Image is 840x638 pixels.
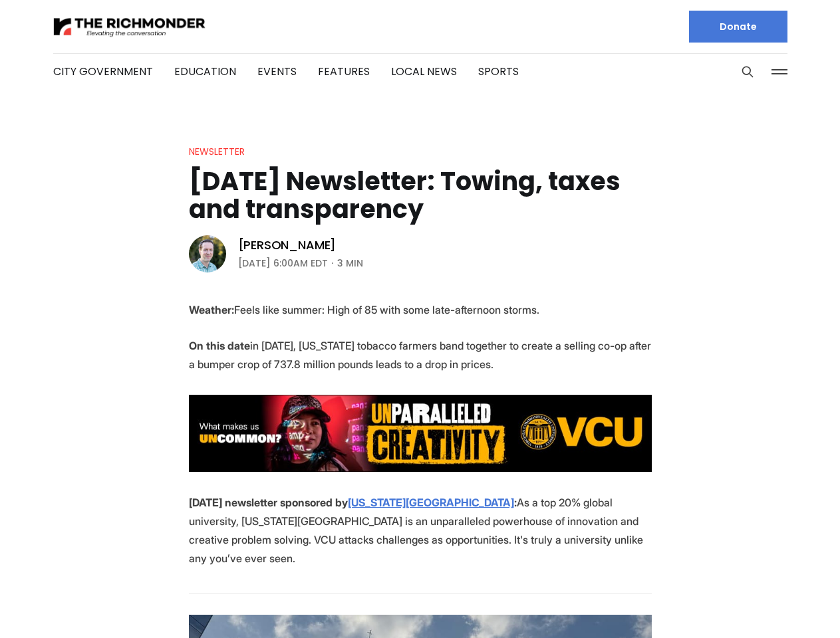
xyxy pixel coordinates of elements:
strong: : [514,496,517,509]
a: Local News [391,64,457,79]
a: Education [174,64,236,79]
button: Search this site [738,62,758,82]
a: Features [318,64,370,79]
a: Newsletter [189,145,245,158]
iframe: portal-trigger [728,573,840,638]
p: in [DATE], [US_STATE] tobacco farmers band together to create a selling co-op after a bumper crop... [189,336,652,373]
p: As a top 20% global university, [US_STATE][GEOGRAPHIC_DATA] is an unparalleled powerhouse of inno... [189,493,652,568]
strong: [DATE] newsletter sponsored by [189,496,348,509]
strong: Weather: [189,303,234,316]
img: The Richmonder [53,15,206,39]
a: Events [257,64,297,79]
span: 3 min [337,255,363,271]
a: Sports [478,64,519,79]
p: Feels like summer: High of 85 with some late-afternoon storms. [189,300,652,319]
h1: [DATE] Newsletter: Towing, taxes and transparency [189,167,652,223]
a: City Government [53,64,153,79]
strong: On this date [189,339,250,352]
a: [US_STATE][GEOGRAPHIC_DATA] [348,496,514,509]
a: Donate [689,11,787,43]
img: Michael Phillips [189,235,226,272]
time: [DATE] 6:00AM EDT [238,255,328,271]
a: [PERSON_NAME] [238,237,337,253]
